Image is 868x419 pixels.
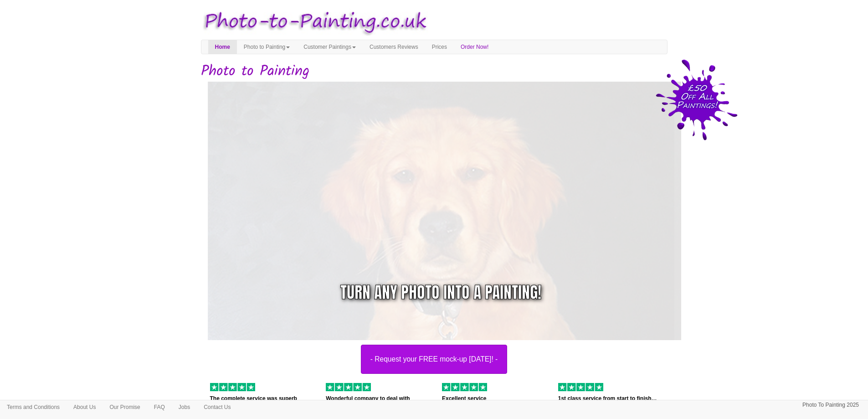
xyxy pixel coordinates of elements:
p: 1st class service from start to finish… [558,394,661,403]
img: dog.jpg [208,82,688,348]
a: Customers Reviews [363,40,425,54]
img: 5 of out 5 stars [326,383,371,391]
a: Photo to Painting [237,40,297,54]
a: Prices [425,40,454,54]
img: 5 of out 5 stars [442,383,487,391]
img: 5 of out 5 stars [558,383,603,391]
a: Customer Paintings [297,40,363,54]
button: - Request your FREE mock-up [DATE]! - [361,345,508,374]
img: 50 pound price drop [656,59,738,140]
p: The complete service was superb from… [210,394,313,413]
div: Turn any photo into a painting! [340,281,541,304]
a: Order Now! [454,40,495,54]
a: FAQ [147,400,172,414]
a: Jobs [172,400,197,414]
img: Photo to Painting [196,5,430,40]
a: Contact Us [197,400,237,414]
h1: Photo to Painting [201,63,668,79]
p: Wonderful company to deal with [326,394,428,403]
p: Photo To Painting 2025 [802,400,859,410]
a: About Us [67,400,103,414]
img: 5 of out 5 stars [210,383,255,391]
a: Our Promise [103,400,147,414]
a: Home [208,40,237,54]
p: Excellent service [442,394,544,403]
a: - Request your FREE mock-up [DATE]! - [194,82,674,374]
